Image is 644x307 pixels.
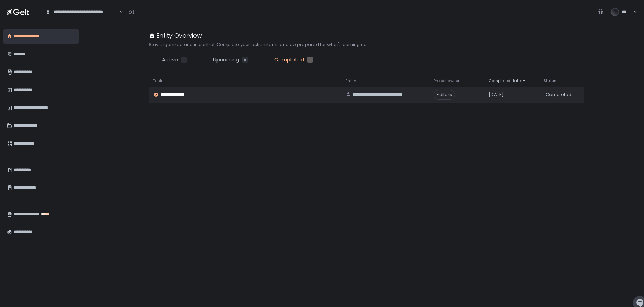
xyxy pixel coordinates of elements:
div: 1 [181,57,187,63]
div: 0 [242,57,248,63]
span: Active [162,56,178,64]
span: Completed [546,92,571,98]
span: Project owner [434,78,459,83]
span: [DATE] [489,92,504,98]
h2: Stay organized and in control. Complete your action items and be prepared for what's coming up. [149,42,368,48]
input: Search for option [119,9,119,15]
span: Upcoming [213,56,239,64]
div: 1 [307,57,313,63]
div: Search for option [41,4,123,20]
span: Task [153,78,162,83]
div: Entity Overview [149,31,202,40]
span: Editors [434,90,455,100]
span: Completed [274,56,304,64]
span: Entity [346,78,356,83]
span: Completed date [489,78,521,83]
span: Status [544,78,556,83]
